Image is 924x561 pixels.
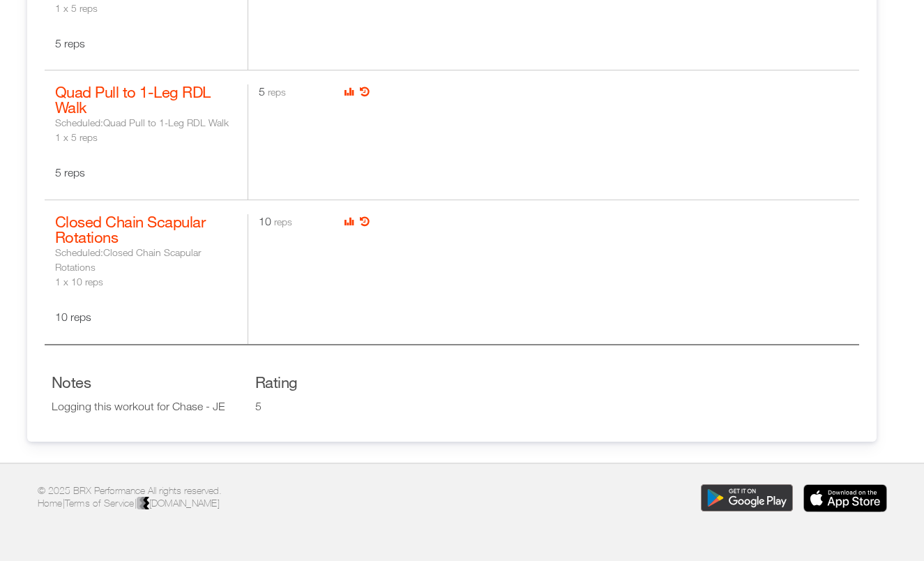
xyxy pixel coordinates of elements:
[55,158,237,180] li: 5 reps
[38,498,63,509] a: Home
[274,216,292,227] span: reps
[38,484,452,511] p: © 2025 BRX Performance All rights reserved. | |
[252,214,338,243] li: 10
[55,29,237,51] li: 5 reps
[52,372,241,394] h3: Notes
[55,245,237,289] div: Scheduled: Closed Chain Scapular Rotations 1 x 10 reps
[137,498,220,509] a: [DOMAIN_NAME]
[248,370,452,428] li: 5
[55,213,206,246] a: Closed Chain Scapular Rotations
[137,497,149,511] img: colorblack-fill
[45,370,248,428] li: Logging this workout for Chase - JE
[55,83,211,117] a: Quad Pull to 1-Leg RDL Walk
[65,498,135,509] a: Terms of Service
[252,84,338,113] li: 5
[255,372,445,394] h3: Rating
[55,115,237,144] div: Scheduled: Quad Pull to 1-Leg RDL Walk 1 x 5 reps
[55,303,237,324] li: 10 reps
[701,484,793,512] img: Download the BRX Performance app for Google Play
[803,484,887,512] img: Download the BRX Performance app for iOS
[268,86,286,98] span: reps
